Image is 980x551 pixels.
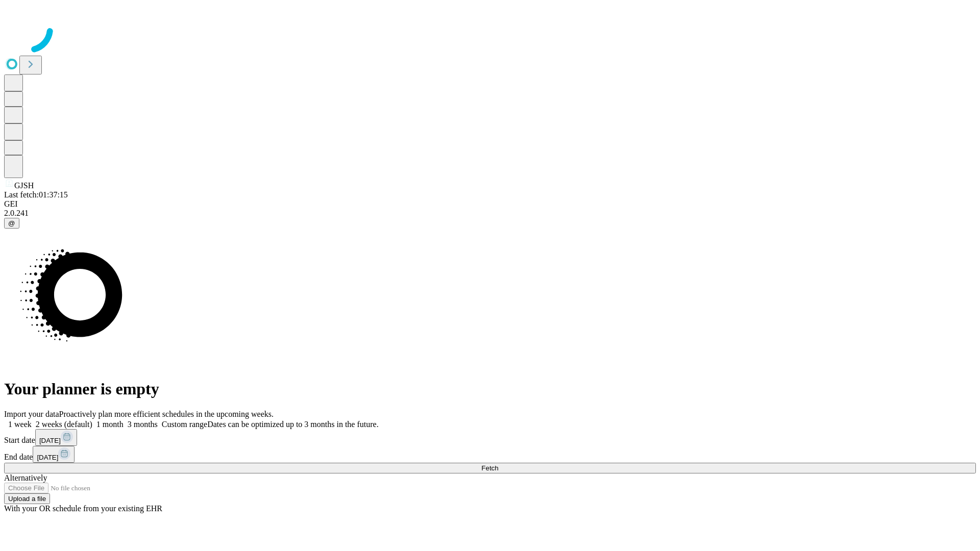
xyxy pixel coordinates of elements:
[4,473,47,482] span: Alternatively
[4,218,19,229] button: @
[8,420,32,429] span: 1 week
[4,504,162,513] span: With your OR schedule from your existing EHR
[96,420,124,429] span: 1 month
[4,493,50,504] button: Upload a file
[39,437,61,444] span: [DATE]
[4,380,976,398] h1: Your planner is empty
[128,420,158,429] span: 3 months
[207,420,378,429] span: Dates can be optimized up to 3 months in the future.
[14,181,34,190] span: GJSH
[33,446,75,463] button: [DATE]
[4,209,976,218] div: 2.0.241
[8,219,15,227] span: @
[36,420,92,429] span: 2 weeks (default)
[59,410,274,418] span: Proactively plan more efficient schedules in the upcoming weeks.
[4,463,976,473] button: Fetch
[4,410,59,418] span: Import your data
[4,190,68,199] span: Last fetch: 01:37:15
[481,464,498,472] span: Fetch
[4,199,976,209] div: GEI
[4,429,976,446] div: Start date
[162,420,207,429] span: Custom range
[35,429,77,446] button: [DATE]
[37,454,58,461] span: [DATE]
[4,446,976,463] div: End date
